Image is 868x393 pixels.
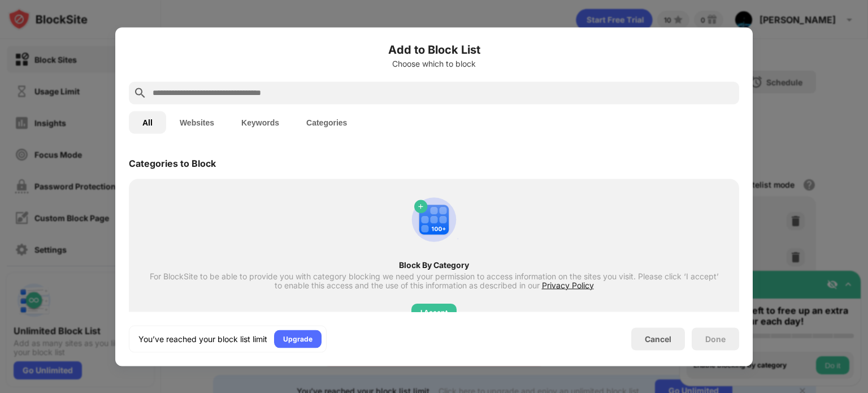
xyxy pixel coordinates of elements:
div: Block By Category [149,260,719,269]
div: Categories to Block [129,157,216,169]
div: Cancel [645,334,671,344]
h6: Add to Block List [129,41,739,58]
button: Categories [293,111,361,133]
button: Websites [166,111,228,133]
span: Privacy Policy [542,280,594,290]
div: Done [705,334,726,343]
div: I Accept [420,306,448,318]
div: Choose which to block [129,59,739,68]
img: search.svg [133,86,147,100]
button: Keywords [228,111,293,133]
img: category-add.svg [407,192,461,247]
div: Upgrade [283,333,313,344]
div: You’ve reached your block list limit [138,333,267,344]
div: For BlockSite to be able to provide you with category blocking we need your permission to access ... [149,271,719,290]
button: All [129,111,166,133]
